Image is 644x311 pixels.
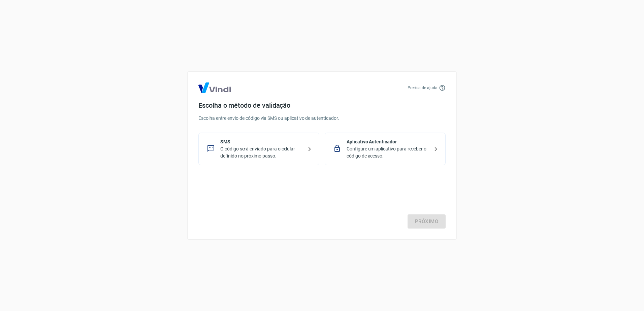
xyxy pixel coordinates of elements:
[347,138,429,145] p: Aplicativo Autenticador
[198,101,446,109] h4: Escolha o método de validação
[198,115,446,122] p: Escolha entre envio de código via SMS ou aplicativo de autenticador.
[408,85,438,91] p: Precisa de ajuda
[347,145,429,160] p: Configure um aplicativo para receber o código de acesso.
[198,82,231,93] img: Logo Vind
[220,138,303,145] p: SMS
[220,145,303,160] p: O código será enviado para o celular definido no próximo passo.
[198,133,319,165] div: SMSO código será enviado para o celular definido no próximo passo.
[325,133,446,165] div: Aplicativo AutenticadorConfigure um aplicativo para receber o código de acesso.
